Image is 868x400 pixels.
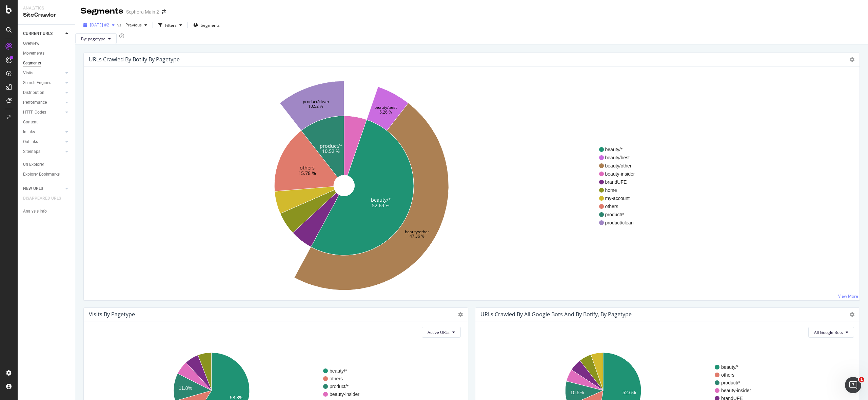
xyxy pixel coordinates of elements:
div: Inlinks [23,128,35,136]
h4: URLs Crawled by All Google Bots and by Botify, by pagetype [480,310,632,319]
div: Overview [23,40,39,47]
span: Active URLs [428,329,450,335]
text: 10.52 % [322,148,340,154]
span: others [605,203,635,210]
a: Segments [23,60,70,67]
a: Explorer Bookmarks [23,171,70,178]
span: beauty/* [605,146,635,153]
text: 11.8% [179,385,192,391]
span: my-account [605,195,635,202]
span: 2025 Aug. 21st #2 [90,22,109,28]
text: beauty/best [374,104,397,110]
text: others [330,376,343,381]
div: Outlinks [23,138,38,145]
span: 1 [859,377,864,382]
div: Performance [23,99,47,106]
text: 5.26 % [379,109,392,115]
span: vs [117,22,123,28]
text: beauty-insider [330,392,359,397]
i: Options [458,312,463,317]
span: brandUFE [605,179,635,185]
div: Segments [23,60,41,67]
text: product/* [320,142,342,149]
a: Inlinks [23,128,63,136]
span: product/clean [605,219,635,226]
span: beauty/best [605,154,635,161]
div: Filters [165,22,177,28]
a: Url Explorer [23,161,70,168]
button: [DATE] #2 [81,20,117,31]
a: Distribution [23,89,63,96]
span: Previous [123,22,142,28]
div: Analysis Info [23,208,47,215]
span: By: pagetype [81,36,105,42]
a: Visits [23,69,63,77]
text: others [721,372,734,378]
text: 10.52 % [308,103,323,109]
button: Segments [191,20,222,31]
text: beauty/* [371,197,391,203]
div: DISAPPEARED URLS [23,195,61,202]
div: Sitemaps [23,148,40,155]
a: Analysis Info [23,208,70,215]
button: Active URLs [422,327,461,338]
div: Movements [23,50,44,57]
text: product/* [721,380,741,385]
div: SiteCrawler [23,11,70,19]
i: Options [850,312,854,317]
div: Analytics [23,5,70,11]
text: beauty-insider [721,388,751,393]
iframe: Intercom live chat [845,377,861,393]
a: Search Engines [23,79,63,86]
text: beauty/* [330,368,347,374]
div: Segments [81,5,123,17]
button: Filters [156,20,185,31]
a: View More [838,293,858,299]
div: CURRENT URLS [23,30,53,37]
button: Previous [123,20,150,31]
div: NEW URLS [23,185,43,192]
a: Performance [23,99,63,106]
a: NEW URLS [23,185,63,192]
a: Content [23,119,70,126]
text: beauty/other [405,229,429,235]
a: CURRENT URLS [23,30,63,37]
a: Sitemaps [23,148,63,155]
h4: Visits by pagetype [89,310,135,319]
span: Segments [201,22,220,28]
div: arrow-right-arrow-left [162,9,166,14]
span: All Google Bots [814,329,843,335]
div: Search Engines [23,79,51,86]
a: HTTP Codes [23,109,63,116]
span: beauty-insider [605,171,635,177]
text: others [300,164,315,171]
span: product/* [605,211,635,218]
span: home [605,187,635,194]
button: By: pagetype [75,33,117,44]
a: Outlinks [23,138,63,145]
text: 47.36 % [410,233,425,239]
div: Visits [23,69,33,77]
button: All Google Bots [808,327,854,338]
div: HTTP Codes [23,109,46,116]
div: Content [23,119,38,126]
text: 52.6% [623,390,636,396]
a: Overview [23,40,70,47]
div: Explorer Bookmarks [23,171,60,178]
div: Sephora Main 2 [126,8,159,15]
a: Movements [23,50,70,57]
h4: URLs Crawled By Botify By pagetype [89,55,180,64]
div: Distribution [23,89,44,96]
i: Options [850,57,854,62]
span: beauty/other [605,162,635,169]
text: 15.78 % [298,170,316,176]
text: product/clean [303,99,329,104]
text: beauty/* [721,364,739,370]
text: product/* [330,384,349,389]
text: 52.63 % [372,202,390,208]
text: 10.5% [570,390,584,396]
a: DISAPPEARED URLS [23,195,68,202]
div: Url Explorer [23,161,44,168]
